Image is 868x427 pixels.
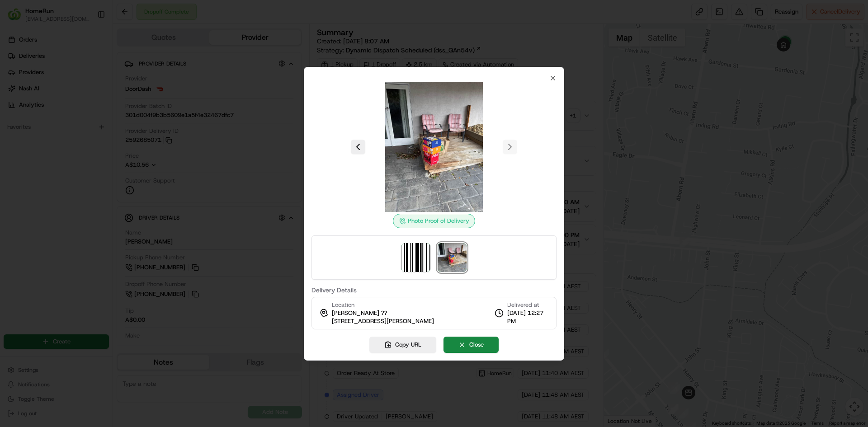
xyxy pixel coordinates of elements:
[438,243,467,272] img: photo_proof_of_delivery image
[332,317,434,325] span: [STREET_ADDRESS][PERSON_NAME]
[443,337,499,353] button: Close
[332,301,354,309] span: Location
[401,243,430,272] img: barcode_scan_on_pickup image
[393,214,475,228] div: Photo Proof of Delivery
[332,309,387,317] span: [PERSON_NAME] ??
[311,287,557,293] label: Delivery Details
[507,309,549,325] span: [DATE] 12:27 PM
[369,82,499,212] img: photo_proof_of_delivery image
[369,337,436,353] button: Copy URL
[507,301,549,309] span: Delivered at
